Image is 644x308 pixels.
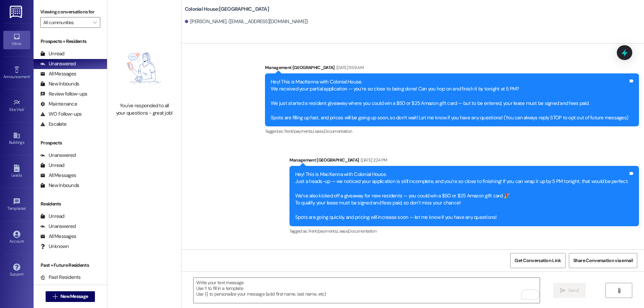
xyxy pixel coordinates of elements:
[335,64,364,71] div: [DATE] 11:59 AM
[3,31,30,49] a: Inbox
[309,228,337,234] span: Rent/payments ,
[568,287,579,294] span: Send
[34,262,107,269] div: Past + Future Residents
[93,20,97,25] i: 
[295,171,629,221] div: Hey! This is MacKenna with Colonial House. Just a heads-up — we noticed your application is still...
[60,293,88,300] span: New Message
[40,243,69,250] div: Unknown
[40,60,76,67] div: Unanswered
[46,291,95,302] button: New Message
[3,229,30,247] a: Account
[43,17,90,28] input: All communities
[284,128,313,134] span: Rent/payments ,
[3,196,30,214] a: Templates •
[194,278,540,303] textarea: To enrich screen reader interactions, please activate Accessibility in Grammarly extension settings
[3,261,30,280] a: Support
[24,106,25,111] span: •
[40,101,77,108] div: Maintenance
[553,283,586,298] button: Send
[3,130,30,148] a: Buildings
[40,274,81,281] div: Past Residents
[289,226,639,236] div: Tagged as:
[53,294,58,299] i: 
[40,90,87,98] div: Review follow-ups
[265,64,639,73] div: Management [GEOGRAPHIC_DATA]
[40,50,64,57] div: Unread
[185,18,308,25] div: [PERSON_NAME]. ([EMAIL_ADDRESS][DOMAIN_NAME])
[40,233,76,240] div: All Messages
[616,288,622,293] i: 
[40,223,76,230] div: Unanswered
[40,152,76,159] div: Unanswered
[185,6,269,13] b: Colonial House: [GEOGRAPHIC_DATA]
[40,70,76,77] div: All Messages
[10,6,23,18] img: ResiDesk Logo
[30,73,31,78] span: •
[40,172,76,179] div: All Messages
[560,288,565,293] i: 
[573,257,633,264] span: Share Conversation via email
[324,128,352,134] span: Documentation
[34,38,107,45] div: Prospects + Residents
[510,253,565,268] button: Get Conversation Link
[289,157,639,166] div: Management [GEOGRAPHIC_DATA]
[40,121,66,128] div: Escalate
[348,228,376,234] span: Documentation
[40,111,82,118] div: WO Follow-ups
[3,163,30,181] a: Leads
[26,205,27,210] span: •
[40,7,100,17] label: Viewing conversations for
[115,102,174,117] div: You've responded to all your questions - great job!
[40,162,64,169] div: Unread
[115,37,174,99] img: empty-state
[40,213,64,220] div: Unread
[40,182,79,189] div: New Inbounds
[265,126,639,136] div: Tagged as:
[359,157,387,164] div: [DATE] 2:24 PM
[337,228,348,234] span: Lease ,
[271,78,628,122] div: Hey! This is MacKenna with Colonial House. We received your partial application — you’re so close...
[34,200,107,207] div: Residents
[569,253,637,268] button: Share Conversation via email
[3,97,30,115] a: Site Visit •
[515,257,561,264] span: Get Conversation Link
[313,128,324,134] span: Lease ,
[34,139,107,146] div: Prospects
[40,80,79,87] div: New Inbounds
